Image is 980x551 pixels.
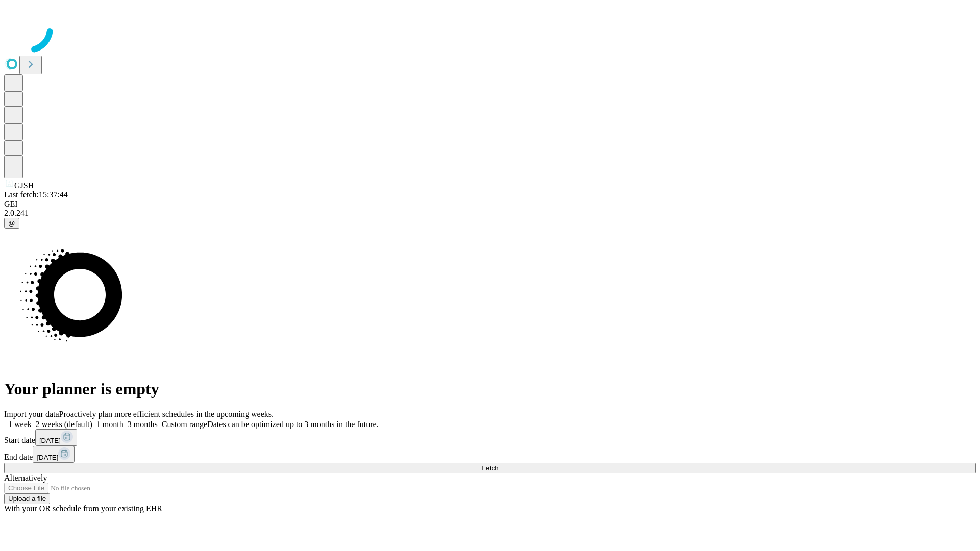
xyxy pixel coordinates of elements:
[4,504,162,513] span: With your OR schedule from your existing EHR
[207,420,378,429] span: Dates can be optimized up to 3 months in the future.
[4,473,47,482] span: Alternatively
[4,190,68,199] span: Last fetch: 15:37:44
[128,420,158,429] span: 3 months
[37,454,58,461] span: [DATE]
[162,420,207,429] span: Custom range
[481,464,498,472] span: Fetch
[8,219,15,227] span: @
[4,199,976,209] div: GEI
[8,420,32,429] span: 1 week
[14,181,34,190] span: GJSH
[33,446,75,463] button: [DATE]
[4,209,976,218] div: 2.0.241
[4,429,976,446] div: Start date
[4,410,59,418] span: Import your data
[4,218,19,229] button: @
[36,420,92,429] span: 2 weeks (default)
[4,446,976,463] div: End date
[96,420,124,429] span: 1 month
[4,463,976,473] button: Fetch
[35,429,77,446] button: [DATE]
[59,410,274,418] span: Proactively plan more efficient schedules in the upcoming weeks.
[4,380,976,398] h1: Your planner is empty
[39,437,61,444] span: [DATE]
[4,493,50,504] button: Upload a file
